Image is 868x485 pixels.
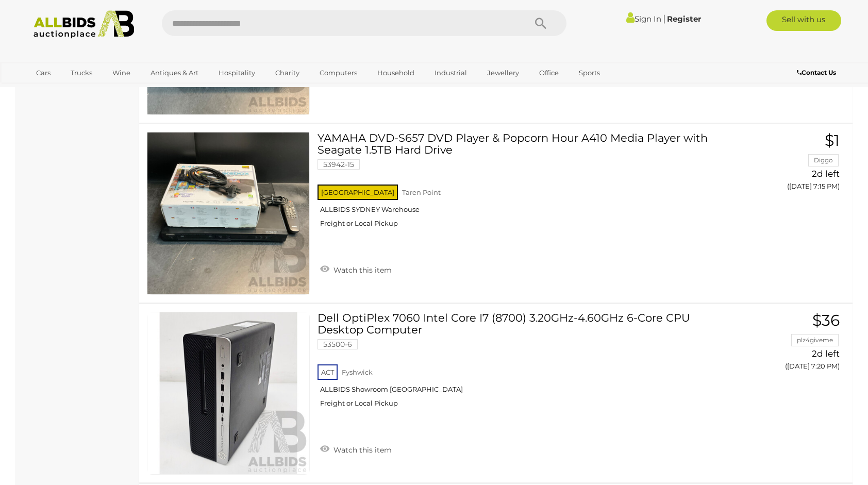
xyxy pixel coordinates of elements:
[667,14,701,24] a: Register
[741,132,842,196] a: $1 Diggo 2d left ([DATE] 7:15 PM)
[797,67,839,78] a: Contact Us
[318,441,394,457] a: Watch this item
[29,81,116,98] a: [GEOGRAPHIC_DATA]
[480,64,526,81] a: Jewellery
[106,64,137,81] a: Wine
[797,69,836,76] b: Contact Us
[428,64,474,81] a: Industrial
[212,64,262,81] a: Hospitality
[532,64,565,81] a: Office
[325,312,726,415] a: Dell OptiPlex 7060 Intel Core I7 (8700) 3.20GHz-4.60GHz 6-Core CPU Desktop Computer 53500-6 ACT F...
[64,64,99,81] a: Trucks
[331,445,392,455] span: Watch this item
[331,265,392,275] span: Watch this item
[515,10,566,36] button: Search
[812,311,840,330] span: $36
[663,13,665,24] span: |
[766,10,841,31] a: Sell with us
[825,131,840,150] span: $1
[318,261,394,277] a: Watch this item
[741,312,842,376] a: $36 plz4giveme 2d left ([DATE] 7:20 PM)
[144,64,205,81] a: Antiques & Art
[28,10,140,39] img: Allbids.com.au
[572,64,607,81] a: Sports
[371,64,421,81] a: Household
[626,14,661,24] a: Sign In
[313,64,364,81] a: Computers
[29,64,57,81] a: Cars
[269,64,306,81] a: Charity
[325,132,726,236] a: YAMAHA DVD-S657 DVD Player & Popcorn Hour A410 Media Player with Seagate 1.5TB Hard Drive 53942-1...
